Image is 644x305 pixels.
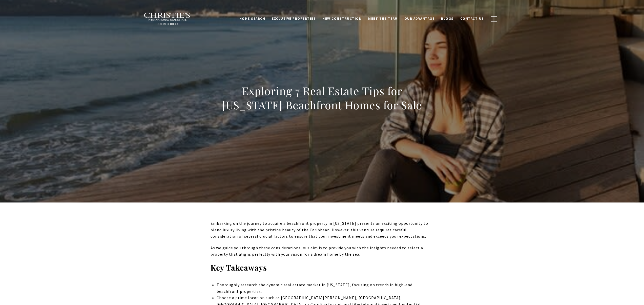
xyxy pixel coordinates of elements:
[322,16,362,21] span: New Construction
[438,14,457,24] a: Blogs
[211,262,267,273] strong: Key Takeaways
[319,14,365,24] a: New Construction
[365,14,401,24] a: Meet the Team
[211,84,434,112] h1: Exploring 7 Real Estate Tips for [US_STATE] Beachfront Homes for Sale
[268,14,319,24] a: Exclusive Properties
[460,16,484,21] span: Contact Us
[441,16,454,21] span: Blogs
[211,221,428,239] span: Embarking on the journey to acquire a beachfront property in [US_STATE] presents an exciting oppo...
[211,245,423,257] span: As we guide you through these considerations, our aim is to provide you with the insights needed ...
[401,14,438,24] a: Our Advantage
[144,12,191,26] img: Christie's International Real Estate black text logo
[272,16,316,21] span: Exclusive Properties
[404,16,435,21] span: Our Advantage
[236,14,269,24] a: Home Search
[217,282,433,295] li: Thoroughly research the dynamic real estate market in [US_STATE], focusing on trends in high-end ...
